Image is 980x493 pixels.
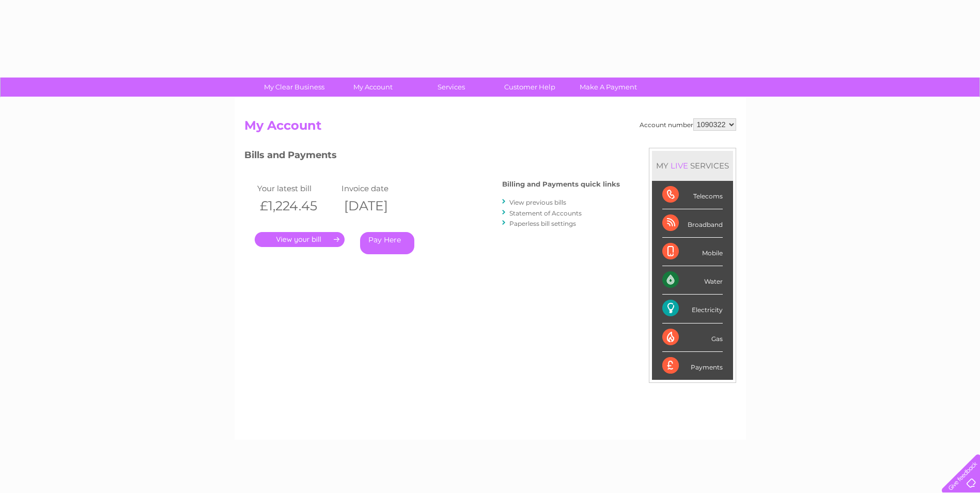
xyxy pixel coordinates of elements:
[339,181,424,195] td: Invoice date
[662,295,723,323] div: Electricity
[255,232,345,247] a: .
[255,181,339,195] td: Your latest bill
[409,78,494,97] a: Services
[662,266,723,295] div: Water
[252,78,337,97] a: My Clear Business
[509,220,576,227] a: Paperless bill settings
[668,161,690,171] div: LIVE
[652,151,733,180] div: MY SERVICES
[662,323,723,352] div: Gas
[662,209,723,238] div: Broadband
[566,78,651,97] a: Make A Payment
[244,148,620,166] h3: Bills and Payments
[330,78,415,97] a: My Account
[487,78,572,97] a: Customer Help
[244,118,736,138] h2: My Account
[360,232,414,254] a: Pay Here
[509,209,582,217] a: Statement of Accounts
[502,180,620,188] h4: Billing and Payments quick links
[509,198,566,206] a: View previous bills
[339,195,424,217] th: [DATE]
[662,238,723,266] div: Mobile
[255,195,339,217] th: £1,224.45
[662,181,723,209] div: Telecoms
[662,352,723,380] div: Payments
[640,118,736,131] div: Account number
